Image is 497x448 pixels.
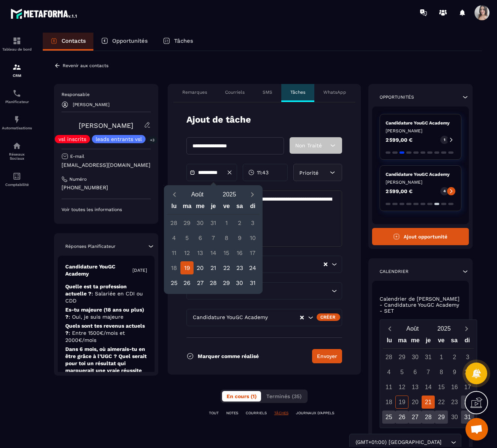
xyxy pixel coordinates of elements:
[428,322,460,335] button: Open years overlay
[65,291,143,304] span: : Salariée en CDI ou CDD
[79,121,133,129] a: [PERSON_NAME]
[220,261,233,274] div: 22
[386,128,455,134] p: [PERSON_NAME]
[2,83,32,109] a: schedulerschedulerPlanificateur
[380,268,408,274] p: Calendrier
[435,411,448,424] div: 29
[372,228,469,245] button: Ajout opportunité
[186,114,251,126] p: Ajout de tâche
[220,246,233,259] div: 15
[167,216,259,289] div: Calendar days
[167,216,180,229] div: 28
[354,438,443,447] span: (GMT+01:00) [GEOGRAPHIC_DATA]
[422,381,435,394] div: 14
[233,216,246,229] div: 2
[65,263,132,277] p: Candidature YouGC Academy
[397,322,428,335] button: Open months overlay
[186,309,342,326] div: Search for option
[245,189,259,199] button: Next month
[246,246,259,259] div: 17
[323,89,346,95] p: WhatsApp
[382,381,395,394] div: 11
[300,315,304,321] button: Clear Selected
[448,351,461,364] div: 2
[448,381,461,394] div: 16
[233,201,246,214] div: sa
[237,260,323,268] input: Search for option
[395,381,408,394] div: 12
[207,216,220,229] div: 31
[270,313,299,322] input: Search for option
[324,262,327,267] button: Clear Selected
[380,296,461,314] p: Calendrier de [PERSON_NAME] - Candidature YouGC Academy - SET
[246,261,259,274] div: 24
[62,207,151,213] p: Voir toutes les informations
[461,335,474,348] div: di
[435,396,448,409] div: 22
[395,366,408,379] div: 5
[167,231,180,244] div: 4
[12,89,21,98] img: scheduler
[380,94,414,100] p: Opportunités
[233,246,246,259] div: 16
[194,201,207,214] div: me
[448,366,461,379] div: 9
[167,261,180,274] div: 18
[180,261,194,274] div: 19
[465,418,488,441] a: Ouvrir le chat
[180,201,194,214] div: ma
[257,169,269,176] span: 11:43
[386,171,455,177] p: Candidature YouGC Academy
[186,282,342,300] div: Search for option
[132,267,147,273] p: [DATE]
[233,231,246,244] div: 9
[386,137,413,142] p: 2 599,00 €
[207,201,220,214] div: je
[62,162,151,169] p: [EMAIL_ADDRESS][DOMAIN_NAME]
[222,391,261,402] button: En cours (1)
[69,314,123,320] span: : Oui, je suis majeure
[246,216,259,229] div: 3
[422,411,435,424] div: 28
[2,100,32,104] p: Planificateur
[290,89,305,95] p: Tâches
[194,261,207,274] div: 20
[274,411,288,416] p: TÂCHES
[12,63,21,72] img: formation
[461,366,474,379] div: 10
[167,246,180,259] div: 11
[461,411,474,424] div: 31
[296,411,334,416] p: JOURNAUX D'APPELS
[383,324,397,334] button: Previous month
[182,89,207,95] p: Remarques
[2,166,32,192] a: accountantaccountantComptabilité
[167,201,259,289] div: Calendar wrapper
[2,31,32,57] a: formationformationTableau de bord
[386,120,455,126] p: Candidature YouGC Academy
[460,324,474,334] button: Next month
[382,351,395,364] div: 28
[62,37,86,44] p: Contacts
[262,391,306,402] button: Terminés (35)
[112,37,148,44] p: Opportunités
[2,183,32,187] p: Comptabilité
[180,276,194,289] div: 26
[383,335,396,348] div: lu
[12,141,21,150] img: social-network
[2,152,32,160] p: Réseaux Sociaux
[93,33,155,51] a: Opportunités
[395,396,408,409] div: 19
[65,322,147,344] p: Quels sont tes revenus actuels ?
[155,33,201,51] a: Tâches
[246,276,259,289] div: 31
[444,137,445,142] p: 1
[12,172,21,181] img: accountant
[233,276,246,289] div: 30
[422,396,435,409] div: 21
[207,261,220,274] div: 21
[443,438,449,447] input: Search for option
[233,261,246,274] div: 23
[461,351,474,364] div: 3
[62,184,151,191] p: [PHONE_NUMBER]
[443,189,446,194] p: 4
